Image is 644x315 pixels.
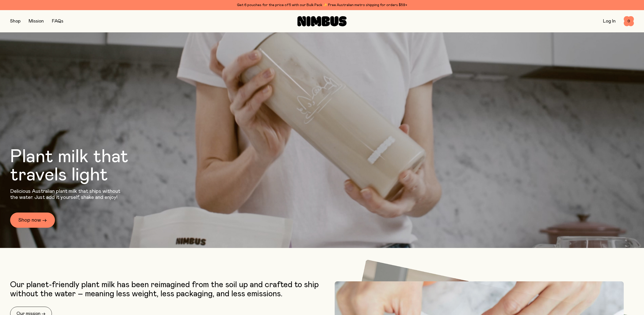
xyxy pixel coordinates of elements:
p: Delicious Australian plant milk that ships without the water. Just add it yourself, shake and enjoy! [10,188,124,200]
a: Log In [603,19,616,24]
a: FAQs [52,19,63,24]
h1: Plant milk that travels light [10,148,156,184]
a: Shop now → [10,213,55,228]
div: Get 6 pouches for the price of 5 with our Bulk Pack ✨ Free Australian metro shipping for orders $59+ [10,2,634,8]
button: 0 [624,16,634,26]
p: Our planet-friendly plant milk has been reimagined from the soil up and crafted to ship without t... [10,280,319,299]
a: Mission [29,19,44,24]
